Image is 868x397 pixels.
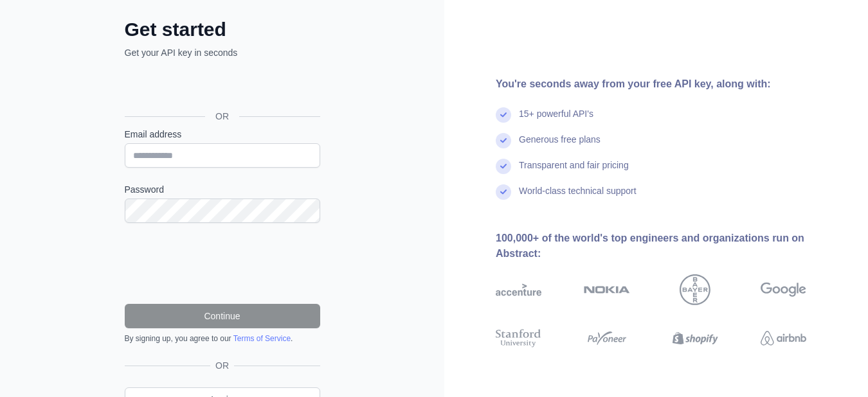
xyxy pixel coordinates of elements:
img: check mark [496,184,511,200]
div: Transparent and fair pricing [519,159,629,184]
img: airbnb [761,327,806,350]
label: Password [125,183,320,196]
img: check mark [496,159,511,174]
div: 15+ powerful API's [519,107,593,133]
iframe: Кнопка "Войти с аккаунтом Google" [118,73,324,101]
img: check mark [496,107,511,123]
a: Terms of Service [233,334,291,343]
iframe: reCAPTCHA [125,238,320,288]
p: Get your API key in seconds [125,46,320,59]
label: Email address [125,128,320,141]
div: 100,000+ of the world's top engineers and organizations run on Abstract: [496,231,847,261]
div: By signing up, you agree to our . [125,333,320,344]
span: OR [210,359,234,372]
div: Generous free plans [519,133,601,159]
div: World-class technical support [519,184,637,210]
button: Continue [125,304,320,328]
span: OR [205,110,239,123]
img: shopify [673,327,718,350]
img: bayer [680,274,710,305]
img: check mark [496,133,511,148]
img: nokia [584,274,629,305]
div: You're seconds away from your free API key, along with: [496,76,847,92]
img: stanford university [496,327,541,350]
h2: Get started [125,18,320,41]
img: google [761,274,806,305]
img: accenture [496,274,541,305]
img: payoneer [584,327,629,350]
